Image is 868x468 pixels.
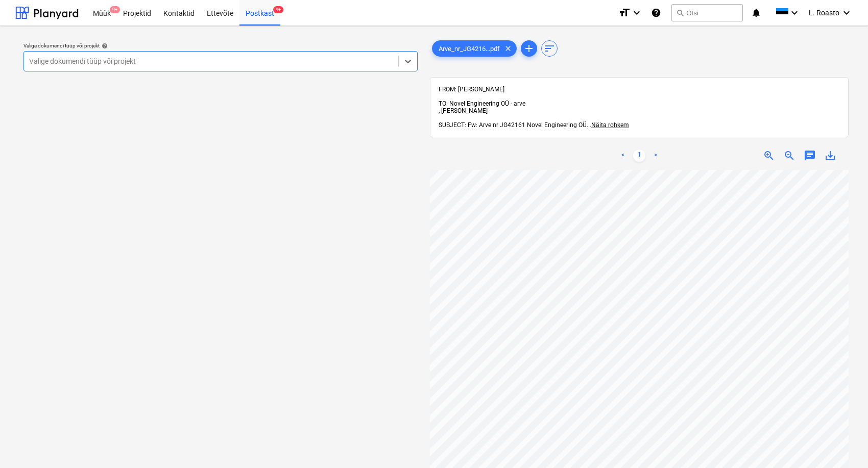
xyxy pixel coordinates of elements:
a: Previous page [617,150,629,162]
span: 9+ [273,6,283,13]
div: Valige dokumendi tüüp või projekt [23,42,418,49]
span: sort [543,42,556,55]
i: Abikeskus [651,7,661,19]
span: save_alt [824,150,836,162]
span: add [523,42,535,55]
span: zoom_in [763,150,775,162]
span: SUBJECT: Fw: Arve nr JG42161 Novel Engineering OÜ [439,121,587,129]
i: format_size [618,7,631,19]
i: notifications [751,7,761,19]
a: Next page [649,150,662,162]
i: keyboard_arrow_down [631,7,643,19]
span: Näita rohkem [591,121,629,129]
span: search [676,9,684,17]
span: Arve_nr_JG4216...pdf [432,45,506,53]
a: Page 1 is your current page [633,150,645,162]
span: chat [804,150,816,162]
i: keyboard_arrow_down [788,7,801,19]
span: TO: Novel Engineering OÜ - arve [439,100,840,114]
span: ... [587,121,629,129]
i: keyboard_arrow_down [840,7,853,19]
span: help [100,43,108,49]
span: FROM: [PERSON_NAME] [439,86,504,93]
span: clear [502,42,514,55]
span: 9+ [110,6,120,13]
div: , [PERSON_NAME] [439,107,840,114]
button: Otsi [671,4,743,21]
div: Arve_nr_JG4216...pdf [432,40,517,57]
span: L. Roasto [809,9,839,17]
span: zoom_out [783,150,795,162]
